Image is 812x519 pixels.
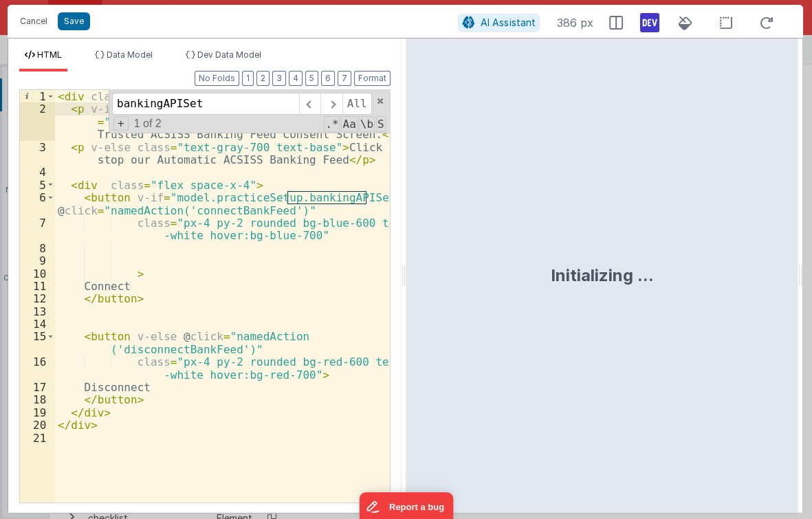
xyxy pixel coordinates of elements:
div: 21 [20,432,55,444]
button: Save [58,12,90,30]
span: Toggel Replace mode [113,116,129,131]
div: 2 [20,102,55,140]
div: 3 [20,141,55,166]
button: 6 [321,71,335,86]
div: 4 [20,166,55,178]
div: 5 [20,179,55,191]
span: Search In Selection [376,116,386,132]
button: 4 [289,71,303,86]
button: AI Assistant [458,14,540,32]
div: Initializing ... [551,265,654,287]
div: 9 [20,254,55,267]
div: 20 [20,419,55,431]
div: 6 [20,191,55,217]
div: 8 [20,242,55,254]
button: 2 [256,71,270,86]
span: AI Assistant [481,16,535,28]
div: 12 [20,292,55,305]
div: 17 [20,381,55,393]
span: RegExp Search [324,116,340,132]
div: 19 [20,406,55,419]
span: 1 of 2 [129,118,167,130]
span: CaseSensitive Search [341,116,357,132]
div: 11 [20,280,55,292]
div: 15 [20,330,55,355]
button: Format [354,71,391,86]
button: 5 [305,71,318,86]
span: HTML [37,49,62,60]
div: 13 [20,305,55,318]
button: 1 [242,71,254,86]
div: 18 [20,393,55,406]
button: 7 [338,71,351,86]
span: 386 px [556,14,593,31]
button: Cancel [13,12,54,31]
span: Alt-Enter [342,93,372,115]
span: Dev Data Model [197,49,261,60]
div: 1 [20,90,55,102]
div: 10 [20,267,55,280]
button: 3 [272,71,286,86]
span: Whole Word Search [359,116,375,132]
div: 7 [20,217,55,242]
div: 14 [20,318,55,330]
button: No Folds [195,71,239,86]
input: Search for [112,93,299,115]
div: 16 [20,355,55,381]
span: Data Model [107,49,153,60]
